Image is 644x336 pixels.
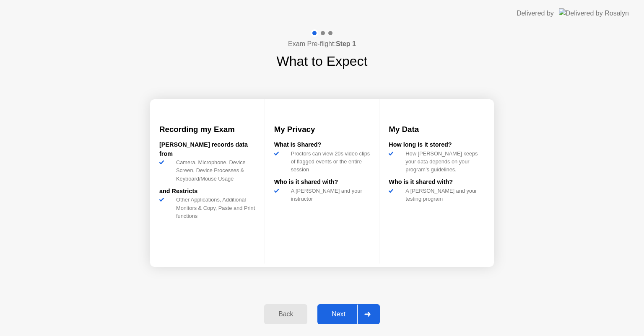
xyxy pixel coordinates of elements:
[317,304,380,324] button: Next
[320,310,357,318] div: Next
[402,150,485,174] div: How [PERSON_NAME] keeps your data depends on your program’s guidelines.
[274,140,370,150] div: What is Shared?
[389,124,485,135] h3: My Data
[336,40,356,47] b: Step 1
[288,39,356,49] h4: Exam Pre-flight:
[288,150,370,174] div: Proctors can view 20s video clips of flagged events or the entire session
[277,51,368,71] h1: What to Expect
[517,8,554,18] div: Delivered by
[173,158,255,183] div: Camera, Microphone, Device Screen, Device Processes & Keyboard/Mouse Usage
[402,187,485,203] div: A [PERSON_NAME] and your testing program
[274,178,370,187] div: Who is it shared with?
[274,124,370,135] h3: My Privacy
[264,304,307,324] button: Back
[159,187,255,196] div: and Restricts
[559,8,629,18] img: Delivered by Rosalyn
[159,124,255,135] h3: Recording my Exam
[389,140,485,150] div: How long is it stored?
[159,140,255,158] div: [PERSON_NAME] records data from
[288,187,370,203] div: A [PERSON_NAME] and your instructor
[173,196,255,220] div: Other Applications, Additional Monitors & Copy, Paste and Print functions
[389,178,485,187] div: Who is it shared with?
[267,310,305,318] div: Back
